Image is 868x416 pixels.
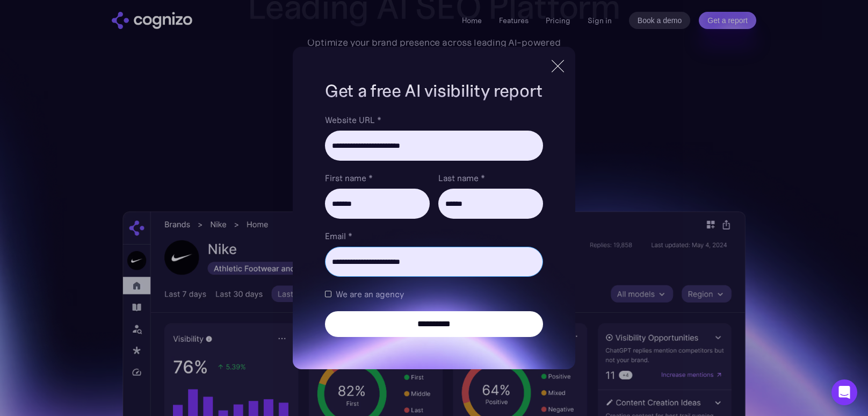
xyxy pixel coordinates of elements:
label: First name * [325,171,430,184]
span: We are an agency [336,288,404,300]
label: Email * [325,229,543,242]
label: Last name * [438,171,543,184]
label: Website URL * [325,113,543,126]
h1: Get a free AI visibility report [325,79,543,103]
div: Open Intercom Messenger [831,379,857,405]
form: Brand Report Form [325,113,543,337]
